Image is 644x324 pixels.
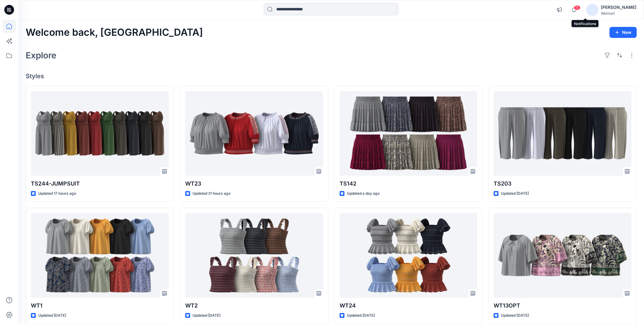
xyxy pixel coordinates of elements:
[609,27,637,38] button: New
[340,213,477,298] a: WT24
[501,312,529,319] p: Updated [DATE]
[185,213,323,298] a: WT2
[193,190,230,197] p: Updated 21 hours ago
[574,5,580,10] span: 15
[193,312,220,319] p: Updated [DATE]
[31,301,169,310] p: WT1
[26,27,203,38] h2: Welcome back, [GEOGRAPHIC_DATA]
[494,91,631,176] a: TS203
[601,4,636,11] div: [PERSON_NAME]
[31,213,169,298] a: WT1
[26,72,637,80] h4: Styles
[185,91,323,176] a: WT23
[38,190,76,197] p: Updated 17 hours ago
[340,179,477,188] p: TS142
[347,312,375,319] p: Updated [DATE]
[501,190,529,197] p: Updated [DATE]
[340,91,477,176] a: TS142
[185,179,323,188] p: WT23
[31,179,169,188] p: TS244-JUMPSUIT
[494,213,631,298] a: WT13OPT
[601,11,636,16] div: Walmart
[494,301,631,310] p: WT13OPT
[494,179,631,188] p: TS203
[31,91,169,176] a: TS244-JUMPSUIT
[586,4,598,16] img: avatar
[185,301,323,310] p: WT2
[340,301,477,310] p: WT24
[347,190,380,197] p: Updated a day ago
[26,50,57,60] h2: Explore
[38,312,66,319] p: Updated [DATE]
